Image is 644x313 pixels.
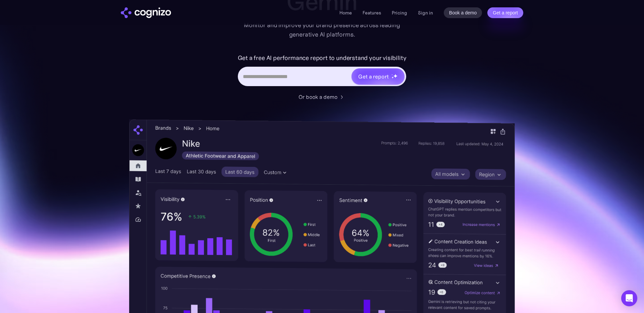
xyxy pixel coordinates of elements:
[621,290,637,306] div: Open Intercom Messenger
[121,7,171,18] a: home
[444,7,482,18] a: Book a demo
[339,10,352,16] a: Home
[418,9,433,17] a: Sign in
[393,74,397,78] img: star
[363,10,381,16] a: Features
[391,76,394,79] img: star
[392,10,407,16] a: Pricing
[239,20,405,39] div: Monitor and improve your brand presence across leading generative AI platforms.
[238,53,407,63] label: Get a free AI performance report to understand your visibility
[358,72,388,80] div: Get a report
[121,7,171,18] img: cognizo logo
[391,74,392,75] img: star
[238,53,407,89] form: Hero URL Input Form
[299,93,337,101] div: Or book a demo
[299,93,345,101] a: Or book a demo
[487,7,523,18] a: Get a report
[351,68,405,85] a: Get a reportstarstarstar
